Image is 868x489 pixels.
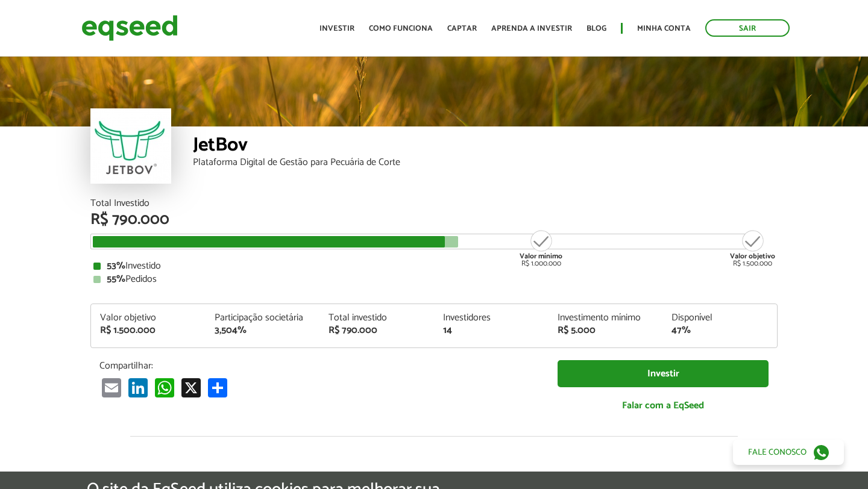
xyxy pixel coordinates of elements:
div: JetBov [193,135,778,158]
div: Investidores [443,313,539,323]
a: X [179,378,203,397]
a: Blog [587,25,606,33]
div: 47% [671,326,768,335]
strong: Valor mínimo [520,251,562,262]
div: Disponível [671,313,768,323]
div: Pedidos [93,275,775,284]
a: Falar com a EqSeed [558,393,769,418]
img: EqSeed [81,12,178,44]
div: R$ 5.000 [558,326,654,335]
a: Compartilhar [206,378,230,397]
a: Fale conosco [733,440,844,465]
div: R$ 790.000 [329,326,425,335]
div: Total Investido [90,199,778,208]
a: Email [99,378,124,397]
strong: 55% [107,271,125,287]
div: R$ 790.000 [90,212,778,228]
a: Minha conta [637,25,691,33]
div: Valor objetivo [100,313,197,323]
div: Investimento mínimo [558,313,654,323]
a: WhatsApp [153,378,177,397]
div: 14 [443,326,539,335]
strong: 53% [107,258,125,274]
a: Aprenda a investir [491,25,572,33]
div: Investido [93,261,775,271]
div: 3,504% [215,326,311,335]
a: Investir [319,25,354,33]
a: Sair [705,19,790,37]
div: R$ 1.500.000 [100,326,197,335]
div: Plataforma Digital de Gestão para Pecuária de Corte [193,158,778,167]
div: R$ 1.500.000 [730,229,775,267]
strong: Valor objetivo [730,251,775,262]
p: Compartilhar: [99,360,539,372]
div: Total investido [329,313,425,323]
div: Participação societária [215,313,311,323]
a: Como funciona [369,25,433,33]
a: LinkedIn [126,378,150,397]
a: Investir [558,360,769,387]
div: R$ 1.000.000 [518,229,564,267]
a: Captar [447,25,477,33]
